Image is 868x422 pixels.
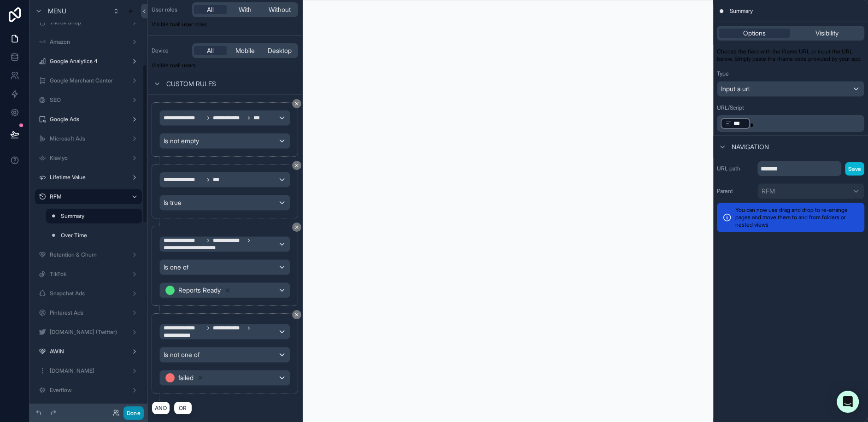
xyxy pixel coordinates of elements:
[35,363,142,378] a: [DOMAIN_NAME]
[159,370,290,386] button: failed
[152,47,188,54] label: Device
[35,383,142,398] a: Everflow
[46,209,142,223] a: Summary
[48,6,66,16] span: Menu
[35,325,142,340] a: [DOMAIN_NAME] (Twitter)
[61,232,140,239] label: Over Time
[50,135,127,142] label: Microsoft Ads
[845,162,864,176] button: Save
[35,189,142,204] a: RFM
[35,305,142,320] a: Pinterest Ads
[732,142,769,152] span: Navigation
[35,93,142,107] a: SEO
[159,347,290,363] button: Is not one of
[35,247,142,262] a: Retention & Churn
[50,19,127,26] label: TikTok Shop
[239,5,252,14] span: With
[717,48,864,63] p: Choose the field with the iframe URL or input the URL below. Simply paste the iframe code provide...
[762,187,775,196] span: RFM
[50,193,123,200] label: RFM
[743,29,766,38] span: Options
[721,84,750,94] span: Input a url
[178,373,194,382] span: failed
[735,206,859,229] p: You can now use drag and drop to re-arrange pages and move them to and from folders or nested views
[35,131,142,146] a: Microsoft Ads
[35,15,142,30] a: TikTok Shop
[50,96,127,104] label: SEO
[837,391,859,413] div: Open Intercom Messenger
[152,62,298,69] p: Visible to
[207,5,214,14] span: All
[757,183,864,199] button: RFM
[815,29,839,38] span: Visibility
[50,328,127,336] label: [DOMAIN_NAME] (Twitter)
[207,46,214,55] span: All
[35,73,142,88] a: Google Merchant Center
[50,77,127,84] label: Google Merchant Center
[50,348,127,355] label: AWIN
[159,133,290,149] button: Is not empty
[174,401,192,415] button: OR
[50,174,127,181] label: Lifetime Value
[35,267,142,281] a: TikTok
[50,38,127,46] label: Amazon
[235,46,255,55] span: Mobile
[50,367,127,375] label: [DOMAIN_NAME]
[50,290,127,297] label: Snapchat Ads
[164,136,199,146] span: Is not empty
[50,251,127,258] label: Retention & Churn
[717,115,864,132] div: scrollable content
[717,165,754,172] label: URL path
[717,188,754,195] label: Parent
[35,54,142,69] a: Google Analytics 4
[50,154,127,162] label: Klaviyo
[175,21,207,28] span: All user roles
[50,270,127,278] label: TikTok
[164,198,182,207] span: Is true
[175,62,196,69] span: all users
[159,282,290,298] button: Reports Ready
[35,286,142,301] a: Snapchat Ads
[164,350,199,359] span: Is not one of
[152,401,170,415] button: AND
[35,112,142,127] a: Google Ads
[50,387,127,394] label: Everflow
[717,70,729,77] label: Type
[717,104,744,111] label: URL/Script
[159,195,290,211] button: Is true
[177,404,189,411] span: OR
[269,5,291,14] span: Without
[50,58,127,65] label: Google Analytics 4
[35,344,142,359] a: AWIN
[268,46,292,55] span: Desktop
[166,79,216,88] span: Custom rules
[178,286,221,295] span: Reports Ready
[35,35,142,49] a: Amazon
[159,259,290,275] button: Is one of
[717,81,864,97] button: Input a url
[46,228,142,243] a: Over Time
[35,151,142,165] a: Klaviyo
[61,212,136,220] label: Summary
[730,7,753,15] span: Summary
[152,6,188,13] label: User roles
[164,263,188,272] span: Is one of
[50,116,127,123] label: Google Ads
[50,309,127,316] label: Pinterest Ads
[35,170,142,185] a: Lifetime Value
[152,21,298,28] p: Visible to
[123,406,144,420] button: Done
